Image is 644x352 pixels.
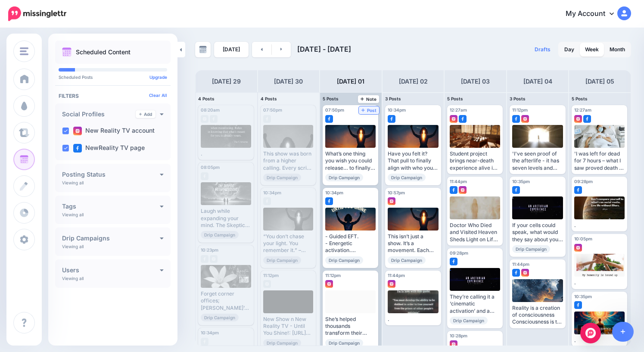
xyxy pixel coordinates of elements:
[201,150,251,157] div: .
[149,75,167,80] a: Upgrade
[62,171,160,178] h4: Posting Status
[73,144,82,153] img: facebook-square.png
[447,96,463,101] span: 5 Posts
[574,337,625,344] div: .
[263,197,271,205] img: facebook-grey-square.png
[263,339,301,347] span: Drip Campaign
[325,197,333,205] img: facebook-square.png
[574,179,593,184] span: 09:28pm
[450,186,457,194] img: facebook-square.png
[263,174,301,181] span: Drip Campaign
[574,115,582,123] img: instagram-square.png
[574,107,591,112] span: 12:27am
[572,96,588,101] span: 5 Posts
[450,250,468,255] span: 09:28pm
[512,269,520,277] img: facebook-square.png
[574,279,625,286] div: .
[388,197,395,205] img: instagram-square.png
[450,179,467,184] span: 11:44pm
[325,280,333,288] img: instagram-square.png
[62,244,84,249] p: Viewing all
[201,115,208,123] img: instagram-grey-square.png
[557,3,631,25] a: My Account
[521,115,529,123] img: instagram-square.png
[580,323,601,343] div: Open Intercom Messenger
[512,245,550,253] span: Drip Campaign
[459,186,467,194] img: instagram-square.png
[512,107,528,112] span: 11:12pm
[323,96,339,101] span: 5 Posts
[388,256,426,264] span: Drip Campaign
[512,262,529,267] span: 11:44pm
[136,110,156,118] a: Add
[325,190,343,195] span: 10:34pm
[604,43,630,56] a: Month
[337,76,364,87] h4: [DATE] 01
[559,43,579,56] a: Day
[62,212,84,217] p: Viewing all
[263,115,271,123] img: facebook-grey-square.png
[450,107,467,112] span: 12:27am
[388,150,439,171] div: Have you felt it? That pull to finally align with who you really are? You’re not imagining things...
[201,255,208,263] img: facebook-grey-square.png
[263,256,301,264] span: Drip Campaign
[521,269,529,277] img: instagram-square.png
[512,186,520,194] img: facebook-square.png
[450,293,500,315] div: They’re calling it a ‘cinematic activation’ and a ‘Sedona vortex in film form.’ See why viewers a...
[574,236,592,241] span: 10:05pm
[450,333,467,338] span: 10:28pm
[201,330,219,335] span: 10:34pm
[62,111,136,117] h4: Social Profiles
[512,115,520,123] img: facebook-square.png
[512,150,563,171] div: 'I've seen proof of the afterlife - it has seven levels and they're not all idyllic' [URL][DOMAIN...
[201,314,239,321] span: Drip Campaign
[263,316,314,337] div: New Show n New Reality TV - Until You Shine!: [URL] #SpiritualAwakening #SpiritualGrowth #HigherC...
[512,305,563,326] div: Reality is a creation of consciousness Consciousness is the boundary between the self and the wor...
[263,190,281,195] span: 10:34pm
[325,256,363,264] span: Drip Campaign
[263,273,279,278] span: 11:12pm
[535,47,551,52] span: Drafts
[73,127,155,135] label: New Reality TV account
[201,208,251,229] div: Laugh while expanding your mind. The Skeptic Metaphysicians brings humor to healing and metaphysi...
[574,244,582,252] img: instagram-square.png
[574,186,582,194] img: facebook-square.png
[201,107,220,112] span: 08:20am
[385,96,401,101] span: 3 Posts
[529,42,556,57] a: Drafts
[274,76,303,87] h4: [DATE] 30
[201,247,218,252] span: 10:23pm
[62,203,160,209] h4: Tags
[450,222,500,243] div: Doctor Who Died and Visited Heaven Sheds Light on Life After Death: ‘I Was Being Held by [PERSON_...
[583,115,591,123] img: facebook-square.png
[580,43,604,56] a: Week
[201,231,239,239] span: Drip Campaign
[459,115,467,123] img: facebook-square.png
[214,42,249,57] a: [DATE]
[325,273,341,278] span: 11:12pm
[73,144,145,153] label: NewReality TV page
[210,255,218,263] img: instagram-grey-square.png
[388,280,395,288] img: instagram-square.png
[361,108,376,112] span: Post
[388,316,439,323] div: .
[399,76,428,87] h4: [DATE] 02
[76,49,131,55] p: Scheduled Content
[512,179,530,184] span: 10:35pm
[201,165,220,170] span: 08:05pm
[450,150,500,171] div: Student project brings near-death experience alive in [GEOGRAPHIC_DATA] [URL][DOMAIN_NAME][DOMAIN...
[325,115,333,123] img: facebook-square.png
[450,115,457,123] img: instagram-square.png
[325,339,363,347] span: Drip Campaign
[62,180,84,185] p: Viewing all
[8,6,66,21] img: Missinglettr
[388,174,426,181] span: Drip Campaign
[510,96,526,101] span: 3 Posts
[512,222,563,243] div: If your cells could speak, what would they say about your soul’s journey? Find out through Geneti...
[359,106,379,114] a: Post
[388,107,406,112] span: 10:34pm
[574,150,625,171] div: 'I was left for dead for 7 hours – what I saw proved death is an illusion' [URL][DOMAIN_NAME]
[358,95,379,103] a: Note
[263,280,271,288] img: instagram-grey-square.png
[59,75,167,79] p: Scheduled Posts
